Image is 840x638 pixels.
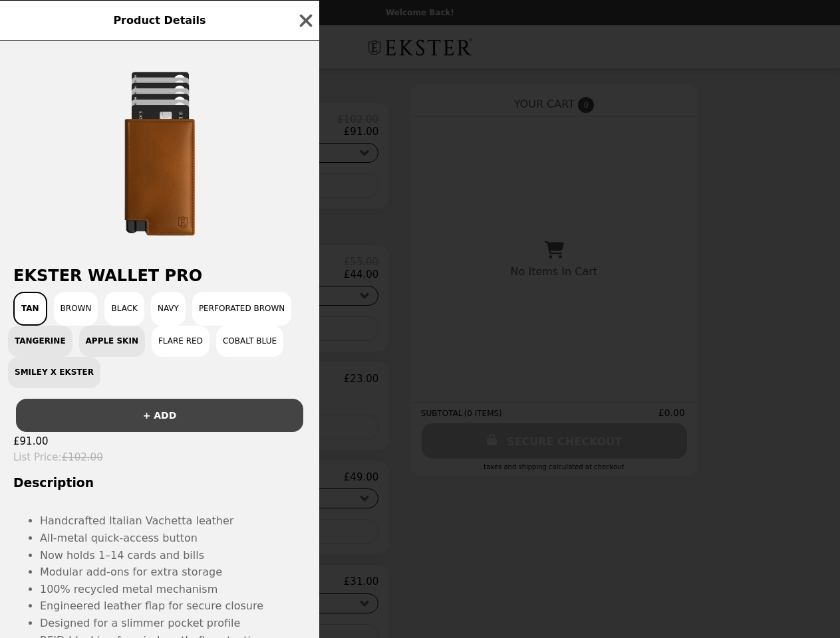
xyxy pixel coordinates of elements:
button: Perforated Brown [192,292,291,326]
img: Tan [60,54,259,253]
button: Tan [13,292,47,326]
span: £102.00 [62,451,103,463]
li: Now holds 1–14 cards and bills [40,547,306,564]
span: Product Details [113,14,206,27]
li: Designed for a slimmer pocket profile [40,615,306,632]
button: + ADD [16,399,303,432]
li: Handcrafted Italian Vachetta leather [40,512,306,530]
button: Black [104,292,144,326]
li: Modular add-ons for extra storage [40,564,306,581]
button: Navy [151,292,186,326]
li: 100% recycled metal mechanism [40,581,306,598]
li: All-metal quick-access button [40,530,306,547]
button: Flare Red [152,326,210,357]
li: Engineered leather flap for secure closure [40,597,306,615]
button: Brown [54,292,98,326]
button: Cobalt Blue [216,326,283,357]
